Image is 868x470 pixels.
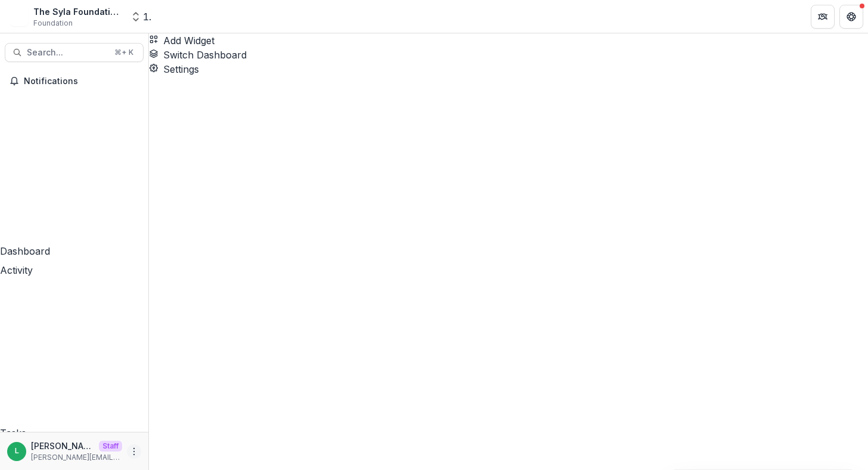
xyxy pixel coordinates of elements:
p: [PERSON_NAME] [31,440,94,452]
span: Foundation [33,18,73,29]
button: Get Help [839,5,863,29]
span: Switch Dashboard [163,49,247,61]
button: Add Widget [149,33,214,48]
button: Notifications [5,72,144,91]
nav: breadcrumb [154,10,196,24]
div: ⌘ + K [112,46,136,59]
span: Notifications [24,76,139,86]
div: Lucy [15,447,19,455]
button: Search... [5,43,144,62]
button: Open entity switcher [127,5,144,29]
button: Partners [811,5,835,29]
button: Settings [149,62,199,76]
p: [PERSON_NAME][EMAIL_ADDRESS][DOMAIN_NAME] [31,452,122,463]
button: More [127,444,141,459]
p: Staff [99,441,122,452]
button: Switch Dashboard [149,48,247,62]
div: The Syla Foundation Workflow Sandbox [33,5,123,18]
span: Search... [27,48,107,58]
